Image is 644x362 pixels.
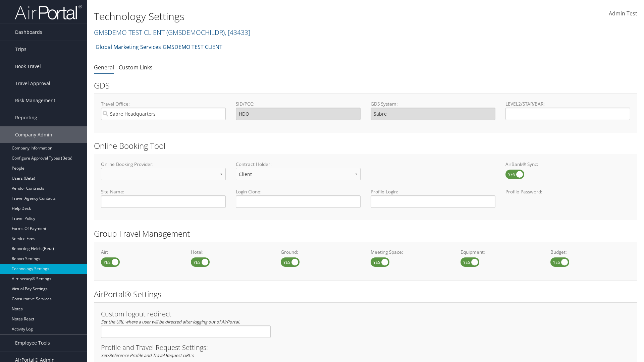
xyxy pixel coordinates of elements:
[191,249,271,255] label: Hotel:
[15,92,55,109] span: Risk Management
[371,101,495,107] label: GDS System:
[163,40,222,54] a: GMSDEMO TEST CLIENT
[94,28,250,37] a: GMSDEMO TEST CLIENT
[119,64,153,71] a: Custom Links
[236,101,361,107] label: SID/PCC:
[225,28,250,37] span: , [ 43433 ]
[101,352,194,358] em: Set/Reference Profile and Travel Request URL's
[461,249,540,255] label: Equipment:
[94,140,637,152] h2: Online Booking Tool
[15,109,37,126] span: Reporting
[94,80,632,91] h2: GDS
[96,40,161,54] a: Global Marketing Services
[15,41,26,58] span: Trips
[15,58,41,75] span: Book Travel
[94,64,114,71] a: General
[15,24,42,41] span: Dashboards
[505,188,630,207] label: Profile Password:
[101,161,226,168] label: Online Booking Provider:
[236,161,361,168] label: Contract Holder:
[505,101,630,107] label: LEVEL2/STAR/BAR:
[505,170,524,179] label: AirBank® Sync
[281,249,361,255] label: Ground:
[101,101,226,107] label: Travel Office:
[101,344,630,351] h3: Profile and Travel Request Settings:
[609,10,637,17] span: Admin Test
[94,9,456,23] h1: Technology Settings
[15,75,50,92] span: Travel Approval
[550,249,630,255] label: Budget:
[94,228,637,239] h2: Group Travel Management
[15,4,82,20] img: airportal-logo.png
[609,3,637,24] a: Admin Test
[371,188,495,207] label: Profile Login:
[236,188,361,195] label: Login Clone:
[371,195,495,208] input: Profile Login:
[101,188,226,195] label: Site Name:
[371,249,450,255] label: Meeting Space:
[15,335,50,351] span: Employee Tools
[101,319,240,325] em: Set the URL where a user will be directed after logging out of AirPortal.
[166,28,225,37] span: ( GMSDEMOCHILDR )
[101,249,181,255] label: Air:
[94,289,637,300] h2: AirPortal® Settings
[505,161,630,168] label: AirBank® Sync:
[15,126,52,143] span: Company Admin
[101,311,271,317] h3: Custom logout redirect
